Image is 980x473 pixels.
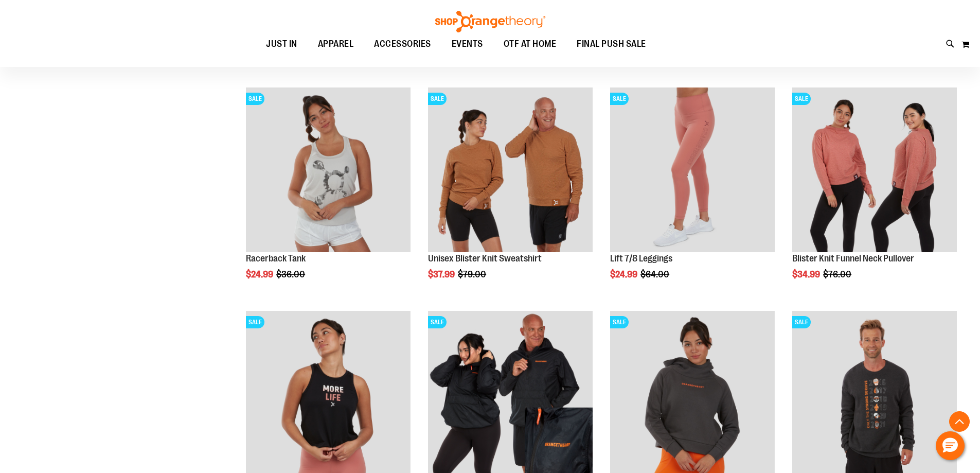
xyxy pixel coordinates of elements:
span: $64.00 [640,269,671,279]
span: FINAL PUSH SALE [577,32,646,56]
span: APPAREL [318,32,354,56]
span: $24.99 [246,269,275,279]
img: Shop Orangetheory [434,11,547,32]
div: product [241,82,416,306]
div: product [787,82,962,306]
a: Lift 7/8 Leggings [610,253,672,264]
span: SALE [792,316,811,328]
span: ACCESSORIES [374,32,431,56]
img: Product image for Lift 7/8 Leggings [610,87,775,252]
span: $37.99 [428,269,456,279]
span: SALE [610,316,629,328]
span: SALE [610,93,629,105]
a: Product image for Blister Knit Funnelneck PulloverSALE [792,87,957,254]
a: Racerback Tank [246,253,306,264]
a: Product image for Lift 7/8 LeggingsSALE [610,87,775,254]
span: $24.99 [610,269,639,279]
button: Hello, have a question? Let’s chat. [936,431,965,460]
span: $76.00 [823,269,853,279]
span: SALE [792,93,811,105]
button: Back To Top [949,411,970,432]
a: FINAL PUSH SALE [566,32,656,56]
a: EVENTS [441,32,493,56]
span: SALE [246,93,264,105]
a: Unisex Blister Knit Sweatshirt [428,253,542,264]
a: Product image for Racerback TankSALE [246,87,411,254]
span: $34.99 [792,269,822,279]
span: JUST IN [266,32,297,56]
img: Product image for Racerback Tank [246,87,411,252]
span: SALE [246,316,264,328]
span: $36.00 [276,269,307,279]
a: JUST IN [256,32,308,56]
span: EVENTS [452,32,483,56]
img: Product image for Unisex Blister Knit Sweatshirt [428,87,593,252]
span: OTF AT HOME [504,32,557,56]
a: Product image for Unisex Blister Knit SweatshirtSALE [428,87,593,254]
a: APPAREL [308,32,364,56]
span: SALE [428,93,447,105]
a: OTF AT HOME [493,32,567,56]
a: ACCESSORIES [364,32,441,56]
span: SALE [428,316,447,328]
span: $79.00 [458,269,488,279]
div: product [423,82,598,306]
a: Blister Knit Funnel Neck Pullover [792,253,914,264]
img: Product image for Blister Knit Funnelneck Pullover [792,87,957,252]
div: product [605,82,780,306]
